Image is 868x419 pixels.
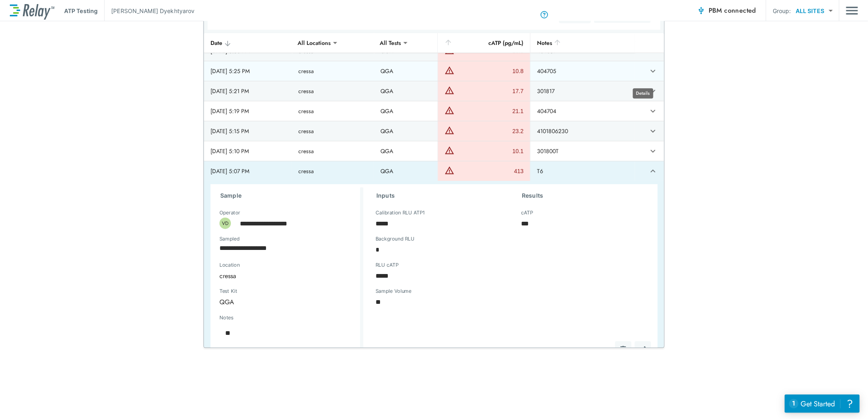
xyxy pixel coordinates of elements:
[376,210,425,216] label: Calibration RLU ATP1
[646,104,660,118] button: expand row
[219,236,240,242] label: Sampled
[292,101,374,121] td: cressa
[846,3,858,18] img: Drawer Icon
[445,105,454,115] img: Warning
[219,315,233,321] label: Notes
[521,210,533,216] label: cATP
[204,33,292,53] th: Date
[530,121,635,141] td: 4101806230
[374,121,438,141] td: QGA
[646,144,660,158] button: expand row
[445,145,454,155] img: Warning
[445,65,454,75] img: Warning
[374,141,438,161] td: QGA
[456,127,523,135] div: 23.2
[292,121,374,141] td: cressa
[219,288,282,294] label: Test Kit
[219,262,323,268] label: Location
[210,167,285,175] div: [DATE] 5:07 PM
[219,210,240,216] label: Operator
[214,240,346,256] input: Choose date, selected date is Jun 26, 2025
[292,61,374,81] td: cressa
[530,61,635,81] td: 404705
[530,141,635,161] td: 301800T
[219,218,231,229] div: VD
[210,147,285,155] div: [DATE] 5:10 PM
[374,35,407,51] div: All Tests
[445,165,454,175] img: Warning
[376,262,398,268] label: RLU cATP
[785,394,860,413] iframe: Resource center
[697,7,705,15] img: Connected Icon
[633,88,653,98] div: Details
[292,35,336,51] div: All Locations
[537,38,629,48] div: Notes
[445,85,454,95] img: Warning
[214,267,352,284] div: cressa
[374,61,438,81] td: QGA
[292,81,374,101] td: cressa
[292,141,374,161] td: cressa
[64,7,98,15] p: ATP Testing
[619,345,627,354] img: Delete
[694,2,759,19] button: PBM connected
[210,127,285,135] div: [DATE] 5:15 PM
[445,125,454,135] img: Warning
[639,345,647,354] img: Edit test
[292,161,374,181] td: cressa
[374,101,438,121] td: QGA
[646,164,660,178] button: expand row
[456,167,523,175] div: 413
[456,67,523,75] div: 10.8
[374,81,438,101] td: QGA
[522,191,648,201] h3: Results
[376,288,412,294] label: Sample Volume
[111,7,195,15] p: [PERSON_NAME] Dyekhtyarov
[10,2,54,20] img: LuminUltra Relay
[220,191,360,201] h3: Sample
[210,67,285,75] div: [DATE] 5:25 PM
[456,87,523,95] div: 17.7
[530,161,635,181] td: T6
[376,236,414,242] label: Background RLU
[376,191,502,201] h3: Inputs
[646,124,660,138] button: expand row
[456,147,523,155] div: 10.1
[615,341,631,358] button: Delete
[374,161,438,181] td: QGA
[210,87,285,95] div: [DATE] 5:21 PM
[846,3,858,18] button: Main menu
[530,81,635,101] td: 301817
[530,101,635,121] td: 404704
[635,341,651,358] button: Edit test
[646,64,660,78] button: expand row
[773,7,791,15] p: Group:
[456,107,523,115] div: 21.1
[709,5,756,16] span: PBM
[214,294,296,310] div: QGA
[444,38,523,48] div: cATP (pg/mL)
[210,107,285,115] div: [DATE] 5:19 PM
[725,6,756,15] span: connected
